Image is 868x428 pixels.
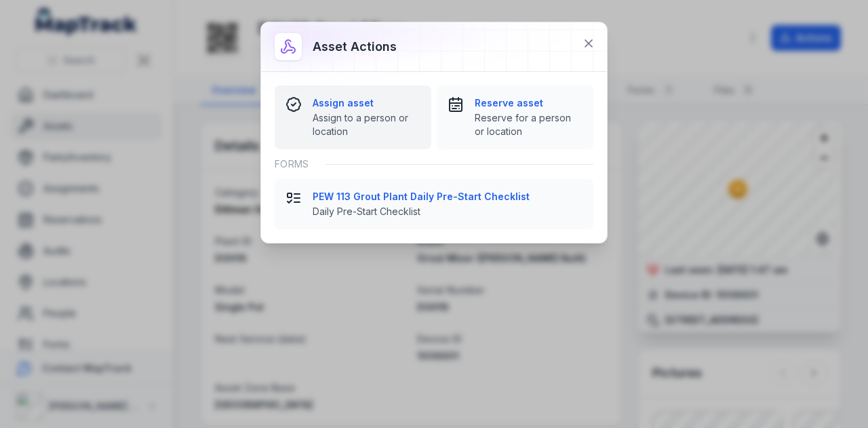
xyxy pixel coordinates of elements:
span: Assign to a person or location [313,111,420,138]
div: Forms [275,149,593,179]
span: Daily Pre-Start Checklist [313,205,583,218]
strong: Reserve asset [475,96,583,110]
span: Reserve for a person or location [475,111,583,138]
h3: Asset actions [313,37,397,56]
button: Reserve assetReserve for a person or location [437,85,593,149]
strong: PEW 113 Grout Plant Daily Pre-Start Checklist [313,190,583,203]
strong: Assign asset [313,96,420,110]
button: PEW 113 Grout Plant Daily Pre-Start ChecklistDaily Pre-Start Checklist [275,179,593,229]
button: Assign assetAssign to a person or location [275,85,431,149]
